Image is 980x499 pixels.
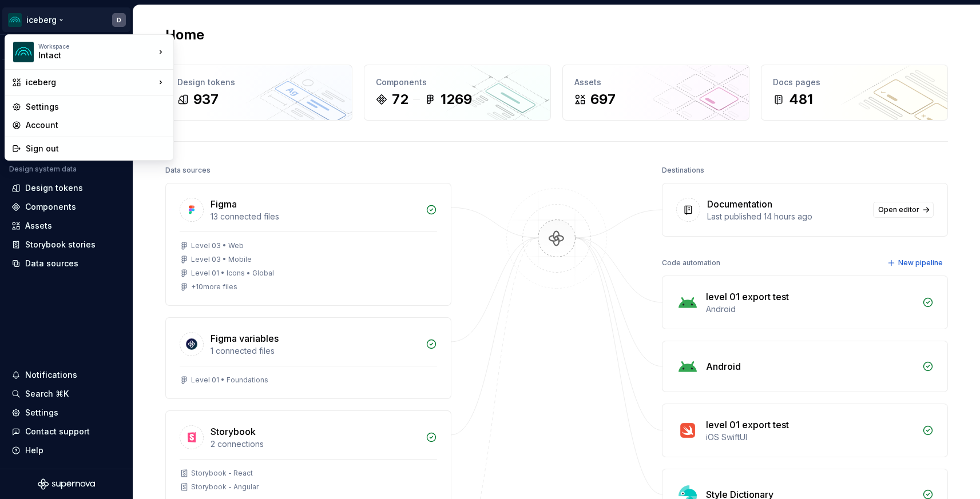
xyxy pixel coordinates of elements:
[26,119,166,131] div: Account
[38,43,155,50] div: Workspace
[26,77,155,88] div: iceberg
[13,42,34,62] img: 418c6d47-6da6-4103-8b13-b5999f8989a1.png
[26,143,166,154] div: Sign out
[26,101,166,113] div: Settings
[38,50,136,61] div: Intact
